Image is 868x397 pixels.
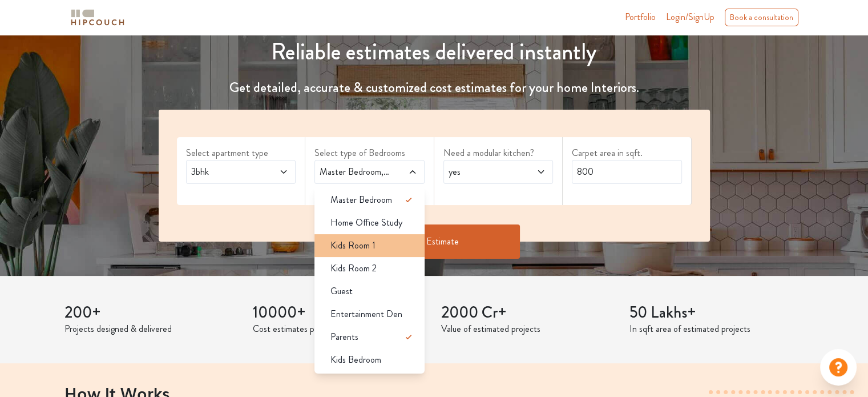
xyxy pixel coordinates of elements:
[253,303,427,323] h3: 10000+
[330,353,381,367] span: Kids Bedroom
[725,9,798,26] div: Book a consultation
[666,10,714,23] span: Login/SignUp
[330,330,358,344] span: Parents
[330,262,377,275] span: Kids Room 2
[629,303,804,323] h3: 50 Lakhs+
[572,146,682,160] label: Carpet area in sqft.
[330,284,353,298] span: Guest
[443,146,554,160] label: Need a modular kitchen?
[64,303,239,323] h3: 200+
[152,38,717,66] h1: Reliable estimates delivered instantly
[314,184,425,196] div: select 1 more room(s)
[349,224,520,259] button: Get Estimate
[64,322,239,336] p: Projects designed & delivered
[330,239,376,252] span: Kids Room 1
[69,5,126,30] span: logo-horizontal.svg
[572,160,682,184] input: Enter area sqft
[441,322,616,336] p: Value of estimated projects
[330,193,392,207] span: Master Bedroom
[69,7,126,27] img: logo-horizontal.svg
[330,216,402,230] span: Home Office Study
[446,165,521,179] span: yes
[189,165,264,179] span: 3bhk
[152,79,717,96] h4: Get detailed, accurate & customized cost estimates for your home Interiors.
[253,322,427,336] p: Cost estimates provided
[330,307,402,321] span: Entertainment Den
[186,146,296,160] label: Select apartment type
[314,146,425,160] label: Select type of Bedrooms
[629,322,804,336] p: In sqft area of estimated projects
[625,10,656,24] a: Portfolio
[317,165,392,179] span: Master Bedroom,Parents
[441,303,616,323] h3: 2000 Cr+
